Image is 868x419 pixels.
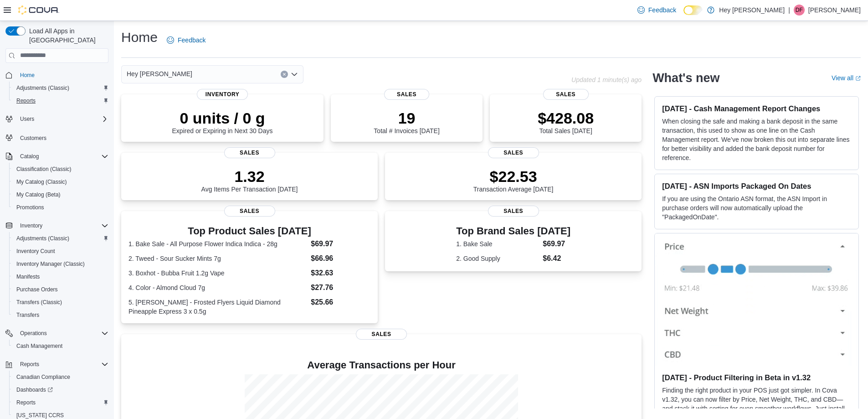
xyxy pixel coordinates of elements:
[9,201,112,214] button: Promotions
[662,117,851,162] p: When closing the safe and making a bank deposit in the same transaction, this used to show as one...
[127,68,192,79] span: Hey [PERSON_NAME]
[16,311,39,319] span: Transfers
[13,284,62,295] a: Purchase Orders
[456,254,539,263] dt: 2. Good Supply
[9,245,112,258] button: Inventory Count
[9,340,112,352] button: Cash Management
[291,71,298,78] button: Open list of options
[2,131,112,144] button: Customers
[374,109,439,134] div: Total # Invoices [DATE]
[16,84,69,92] span: Adjustments (Classic)
[9,176,112,188] button: My Catalog (Classic)
[13,233,108,244] span: Adjustments (Classic)
[16,359,43,370] button: Reports
[634,1,680,19] a: Feedback
[13,189,108,200] span: My Catalog (Beta)
[20,72,35,79] span: Home
[13,297,108,308] span: Transfers (Classic)
[2,113,112,125] button: Users
[543,253,570,264] dd: $6.42
[648,5,676,15] span: Feedback
[9,188,112,201] button: My Catalog (Beta)
[16,178,67,186] span: My Catalog (Classic)
[9,396,112,409] button: Reports
[9,383,112,396] a: Dashboards
[488,147,539,158] span: Sales
[16,114,38,124] button: Users
[13,397,39,408] a: Reports
[16,386,53,393] span: Dashboards
[662,373,851,382] h3: [DATE] - Product Filtering in Beta in v1.32
[456,226,570,237] h3: Top Brand Sales [DATE]
[13,271,108,282] span: Manifests
[13,341,108,352] span: Cash Management
[16,204,44,211] span: Promotions
[794,5,805,16] div: Dawna Fuller
[2,358,112,371] button: Reports
[13,176,71,187] a: My Catalog (Classic)
[128,283,307,292] dt: 4. Color - Almond Cloud 7g
[224,206,275,217] span: Sales
[571,76,642,83] p: Updated 1 minute(s) ago
[13,310,108,321] span: Transfers
[13,189,64,200] a: My Catalog (Beta)
[13,384,56,395] a: Dashboards
[26,26,108,45] span: Load All Apps in [GEOGRAPHIC_DATA]
[9,309,112,321] button: Transfers
[16,235,69,242] span: Adjustments (Classic)
[13,83,73,93] a: Adjustments (Classic)
[473,167,554,193] div: Transaction Average [DATE]
[2,68,112,82] button: Home
[13,271,43,282] a: Manifests
[20,361,39,368] span: Reports
[538,109,594,134] div: Total Sales [DATE]
[2,219,112,232] button: Inventory
[281,71,288,78] button: Clear input
[197,89,248,100] span: Inventory
[16,151,108,162] span: Catalog
[16,69,108,81] span: Home
[543,89,589,100] span: Sales
[201,167,298,186] p: 1.32
[16,328,108,339] span: Operations
[9,258,112,270] button: Inventory Manager (Classic)
[13,164,75,175] a: Classification (Classic)
[128,298,307,316] dt: 5. [PERSON_NAME] - Frosted Flyers Liquid Diamond Pineapple Express 3 x 0.5g
[13,164,108,175] span: Classification (Classic)
[9,94,112,107] button: Reports
[16,286,58,293] span: Purchase Orders
[9,82,112,94] button: Adjustments (Classic)
[13,297,66,308] a: Transfers (Classic)
[9,232,112,245] button: Adjustments (Classic)
[13,202,108,213] span: Promotions
[311,282,370,293] dd: $27.76
[13,397,108,408] span: Reports
[16,133,50,144] a: Customers
[9,296,112,309] button: Transfers (Classic)
[808,5,861,16] p: [PERSON_NAME]
[384,89,430,100] span: Sales
[16,114,108,124] span: Users
[13,95,39,106] a: Reports
[16,399,36,406] span: Reports
[20,330,47,337] span: Operations
[13,202,48,213] a: Promotions
[16,412,64,419] span: [US_STATE] CCRS
[16,373,70,381] span: Canadian Compliance
[473,167,554,186] p: $22.53
[662,181,851,191] h3: [DATE] - ASN Imports Packaged On Dates
[13,372,108,383] span: Canadian Compliance
[163,31,209,49] a: Feedback
[16,191,61,198] span: My Catalog (Beta)
[311,297,370,308] dd: $25.66
[128,239,307,248] dt: 1. Bake Sale - All Purpose Flower Indica Indica - 28g
[543,238,570,249] dd: $69.97
[178,36,205,45] span: Feedback
[683,5,703,15] input: Dark Mode
[311,238,370,249] dd: $69.97
[9,163,112,176] button: Classification (Classic)
[488,206,539,217] span: Sales
[652,71,719,85] h2: What's new
[128,360,634,371] h4: Average Transactions per Hour
[172,109,273,134] div: Expired or Expiring in Next 30 Days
